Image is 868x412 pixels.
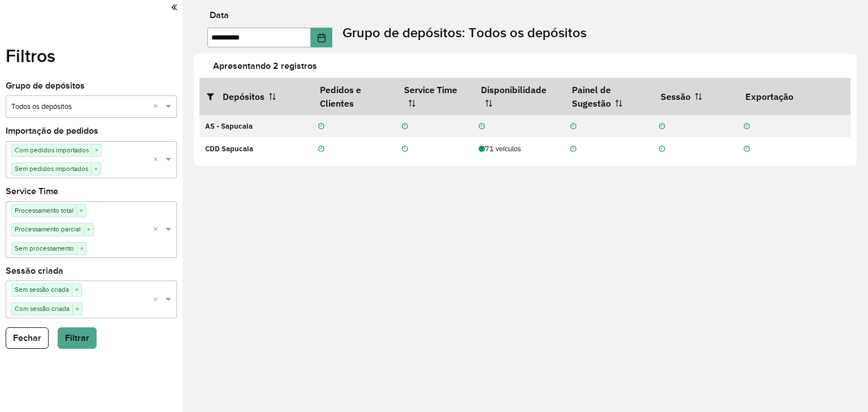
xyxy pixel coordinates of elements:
th: Sessão [653,78,737,115]
span: × [76,205,86,217]
span: × [77,243,86,255]
span: Sem pedidos importados [12,163,91,174]
i: Não realizada [744,146,750,153]
span: Com pedidos importados [12,144,92,156]
span: Com sessão criada [12,303,72,314]
label: Service Time [6,185,58,198]
label: Grupo de depósitos [6,79,85,93]
button: Choose Date [311,28,332,47]
i: Não realizada [318,146,324,153]
span: × [84,224,93,235]
span: × [72,284,81,296]
th: Service Time [396,78,473,115]
i: Não realizada [479,123,485,130]
span: Clear all [153,294,163,306]
label: Filtros [6,42,55,69]
th: Pedidos e Clientes [313,78,396,115]
th: Exportação [737,78,850,115]
strong: AS - Sapucaia [205,121,253,131]
button: Fechar [6,327,49,349]
i: Não realizada [402,123,408,130]
label: Sessão criada [6,264,63,278]
i: Não realizada [659,146,665,153]
button: Filtrar [58,327,97,349]
span: Clear all [153,154,163,166]
span: Processamento total [12,205,76,216]
i: Abrir/fechar filtros [207,92,223,101]
label: Grupo de depósitos: Todos os depósitos [342,23,587,43]
th: Disponibilidade [473,78,565,115]
span: Clear all [153,224,163,236]
i: Não realizada [318,123,324,130]
i: Não realizada [659,123,665,130]
label: Data [210,8,229,22]
th: Painel de Sugestão [565,78,653,115]
span: Processamento parcial [12,223,84,235]
div: 71 veículos [479,143,558,154]
i: Não realizada [744,123,750,130]
th: Depósitos [199,78,313,115]
span: × [92,145,101,156]
span: × [91,164,101,175]
span: Sem sessão criada [12,284,72,295]
span: × [72,304,82,315]
strong: CDD Sapucaia [205,144,253,154]
i: Não realizada [570,123,576,130]
label: Importação de pedidos [6,124,98,138]
i: Não realizada [570,146,576,153]
span: Sem processamento [12,243,77,254]
i: Não realizada [402,146,408,153]
span: Clear all [153,101,163,113]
